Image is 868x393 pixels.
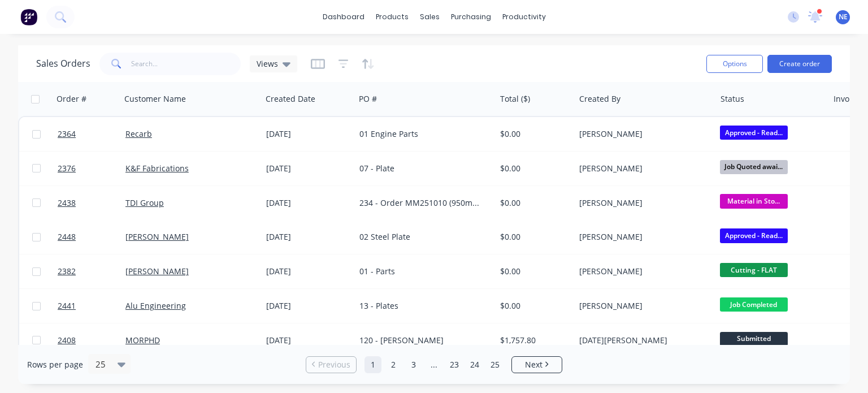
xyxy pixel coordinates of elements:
[58,128,76,140] span: 2364
[359,93,377,105] div: PO #
[500,300,566,312] div: $0.00
[306,359,356,370] a: Previous page
[497,8,552,25] div: productivity
[405,356,422,373] a: Page 3
[58,289,125,323] a: 2441
[426,356,442,373] a: Jump forward
[125,163,189,174] a: K&F Fabrications
[36,58,90,69] h1: Sales Orders
[720,126,788,140] span: Approved - Read...
[359,163,484,174] div: 07 - Plate
[266,128,350,140] div: [DATE]
[266,93,315,105] div: Created Date
[579,93,620,105] div: Created By
[500,93,530,105] div: Total ($)
[500,128,566,140] div: $0.00
[364,356,381,373] a: Page 1 is your current page
[301,356,567,373] ul: Pagination
[57,93,86,105] div: Order #
[58,163,76,174] span: 2376
[124,93,186,105] div: Customer Name
[466,356,483,373] a: Page 24
[579,231,704,243] div: [PERSON_NAME]
[359,231,484,243] div: 02 Steel Plate
[579,300,704,312] div: [PERSON_NAME]
[385,356,402,373] a: Page 2
[125,197,164,208] a: TDI Group
[58,117,125,151] a: 2364
[500,266,566,277] div: $0.00
[370,8,414,25] div: products
[125,266,189,277] a: [PERSON_NAME]
[500,197,566,209] div: $0.00
[318,359,350,370] span: Previous
[58,152,125,185] a: 2376
[58,266,76,277] span: 2382
[359,266,484,277] div: 01 - Parts
[720,228,788,243] span: Approved - Read...
[487,356,504,373] a: Page 25
[58,335,76,346] span: 2408
[720,332,788,346] span: Submitted
[125,128,152,139] a: Recarb
[579,335,704,346] div: [DATE][PERSON_NAME]
[525,359,542,370] span: Next
[839,12,848,22] span: NE
[266,300,350,312] div: [DATE]
[500,163,566,174] div: $0.00
[579,163,704,174] div: [PERSON_NAME]
[720,160,788,174] span: Job Quoted awai...
[58,323,125,357] a: 2408
[446,356,463,373] a: Page 23
[414,8,445,25] div: sales
[359,335,484,346] div: 120 - [PERSON_NAME]
[266,335,350,346] div: [DATE]
[706,55,763,73] button: Options
[58,300,76,312] span: 2441
[579,266,704,277] div: [PERSON_NAME]
[500,231,566,243] div: $0.00
[720,263,788,277] span: Cutting - FLAT
[58,197,76,209] span: 2438
[767,55,832,73] button: Create order
[317,8,370,25] a: dashboard
[266,163,350,174] div: [DATE]
[720,297,788,312] span: Job Completed
[359,300,484,312] div: 13 - Plates
[721,93,744,105] div: Status
[257,58,278,70] span: Views
[58,254,125,288] a: 2382
[266,197,350,209] div: [DATE]
[579,197,704,209] div: [PERSON_NAME]
[359,197,484,209] div: 234 - Order MM251010 (950mm toolboxes)
[58,186,125,220] a: 2438
[58,220,125,254] a: 2448
[266,231,350,243] div: [DATE]
[579,128,704,140] div: [PERSON_NAME]
[359,128,484,140] div: 01 Engine Parts
[125,231,189,242] a: [PERSON_NAME]
[500,335,566,346] div: $1,757.80
[58,231,76,243] span: 2448
[720,194,788,208] span: Material in Sto...
[445,8,497,25] div: purchasing
[131,53,241,75] input: Search...
[266,266,350,277] div: [DATE]
[125,335,160,346] a: MORPHD
[20,8,37,25] img: Factory
[27,359,83,370] span: Rows per page
[125,300,186,311] a: Alu Engineering
[512,359,562,370] a: Next page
